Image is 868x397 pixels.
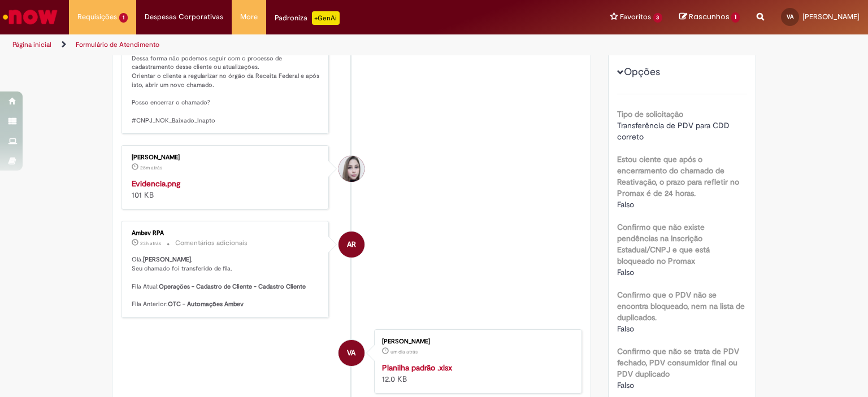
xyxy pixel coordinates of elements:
span: Transferência de PDV para CDD correto [617,120,732,142]
span: Favoritos [620,11,651,23]
div: Vinícius Carrassari Araújo [338,340,364,366]
span: Rascunhos [689,11,730,22]
a: Rascunhos [679,12,740,23]
span: Requisições [77,11,117,23]
a: Formulário de Atendimento [76,40,159,49]
span: Falso [617,380,634,390]
b: OTC - Automações Ambev [168,300,244,308]
span: Falso [617,267,634,277]
span: Despesas Corporativas [145,11,223,23]
div: Ambev RPA [132,230,320,237]
span: 1 [731,12,740,23]
span: 3 [653,13,663,23]
p: Olá, , Seu chamado foi transferido de fila. Fila Atual: Fila Anterior: [132,255,320,308]
time: 30/09/2025 09:51:58 [140,240,161,247]
div: 101 KB [132,178,320,200]
div: Ambev RPA [338,232,364,258]
b: [PERSON_NAME] [143,255,191,264]
time: 01/10/2025 08:39:16 [140,164,162,171]
b: Confirmo que não se trata de PDV fechado, PDV consumidor final ou PDV duplicado [617,346,739,379]
a: Página inicial [12,40,51,49]
span: um dia atrás [390,348,418,355]
p: +GenAi [312,11,340,25]
div: Padroniza [275,11,340,25]
b: Estou ciente que após o encerramento do chamado de Reativação, o prazo para refletir no Promax é ... [617,154,739,198]
b: Operações - Cadastro de Cliente - Cadastro Cliente [159,282,306,291]
div: [PERSON_NAME] [132,154,320,161]
span: Falso [617,324,634,334]
time: 30/09/2025 08:42:16 [390,348,418,355]
div: [PERSON_NAME] [382,338,570,345]
div: 12.0 KB [382,362,570,385]
b: Confirmo que o PDV não se encontra bloqueado, nem na lista de duplicados. [617,290,745,322]
span: Falso [617,199,634,210]
span: 23h atrás [140,240,161,247]
span: 1 [119,13,128,23]
small: Comentários adicionais [175,238,248,248]
a: Evidencia.png [132,178,180,189]
a: Planilha padrão .xlsx [382,363,452,373]
div: Daniele Aparecida Queiroz [338,156,364,182]
span: VA [347,339,355,367]
b: Confirmo que não existe pendências na Inscrição Estadual/CNPJ e que está bloqueado no Promax [617,222,710,266]
p: Olá, Vini! Tudo bem? Verificamos que o cliente em questão possui o CNPJ na Receita Federal baixad... [132,19,320,125]
span: VA [787,13,793,20]
img: ServiceNow [1,6,59,28]
ul: Trilhas de página [8,34,570,55]
span: 28m atrás [140,164,162,171]
b: Tipo de solicitação [617,109,683,119]
span: More [240,11,258,23]
span: AR [347,231,356,258]
span: [PERSON_NAME] [802,12,860,21]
